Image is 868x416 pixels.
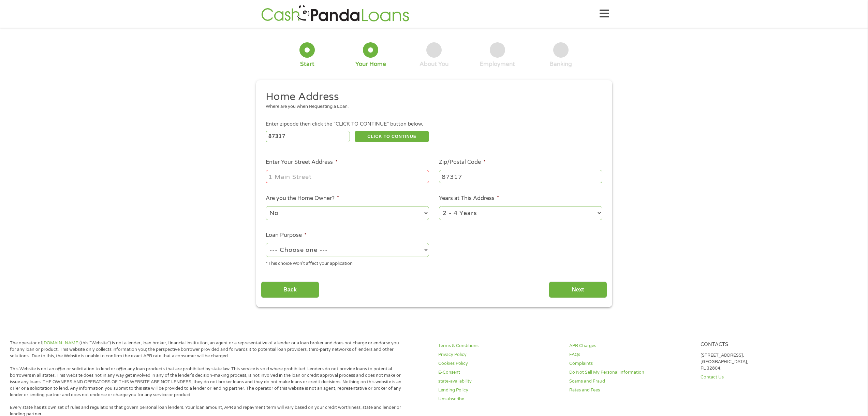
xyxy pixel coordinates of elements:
[266,258,429,267] div: * This choice Won’t affect your application
[266,90,597,104] h2: Home Address
[549,282,607,298] input: Next
[438,352,561,358] a: Privacy Policy
[10,366,403,398] p: This Website is not an offer or solicitation to lend or offer any loan products that are prohibit...
[438,387,561,393] a: Lending Policy
[701,342,823,348] h4: Contacts
[261,282,319,298] input: Back
[439,159,486,166] label: Zip/Postal Code
[300,60,314,68] div: Start
[355,60,386,68] div: Your Home
[569,343,692,349] a: APR Charges
[549,60,572,68] div: Banking
[10,340,403,359] p: The operator of (this “Website”) is not a lender, loan broker, financial institution, an agent or...
[266,195,339,202] label: Are you the Home Owner?
[701,352,823,372] p: [STREET_ADDRESS], [GEOGRAPHIC_DATA], FL 32804.
[266,131,350,142] input: Enter Zipcode (e.g 01510)
[438,369,561,376] a: E-Consent
[438,343,561,349] a: Terms & Conditions
[266,170,429,183] input: 1 Main Street
[42,340,79,346] a: [DOMAIN_NAME]
[266,232,307,239] label: Loan Purpose
[266,159,338,166] label: Enter Your Street Address
[569,352,692,358] a: FAQs
[701,374,823,381] a: Contact Us
[355,131,429,142] button: CLICK TO CONTINUE
[438,396,561,402] a: Unsubscribe
[420,60,448,68] div: About You
[438,360,561,367] a: Cookies Policy
[266,103,597,110] div: Where are you when Requesting a Loan.
[266,120,602,128] div: Enter zipcode then click the "CLICK TO CONTINUE" button below.
[569,387,692,393] a: Rates and Fees
[438,378,561,385] a: state-availability
[569,378,692,385] a: Scams and Fraud
[259,4,411,24] img: GetLoanNow Logo
[569,360,692,367] a: Complaints
[439,195,499,202] label: Years at This Address
[480,60,515,68] div: Employment
[569,369,692,376] a: Do Not Sell My Personal Information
